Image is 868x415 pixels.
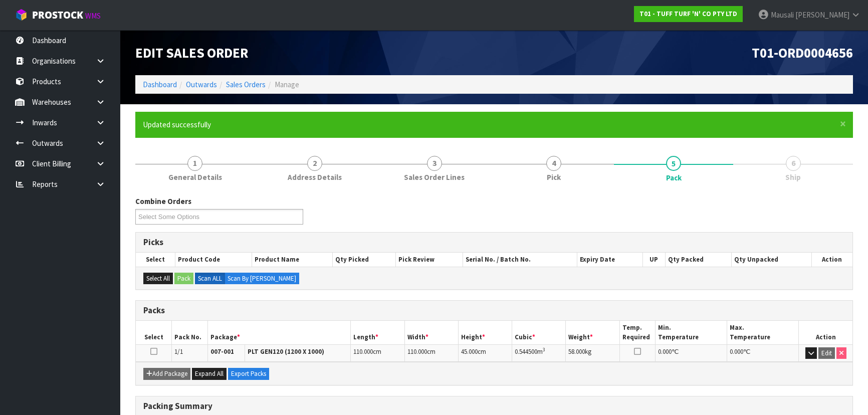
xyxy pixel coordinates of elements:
[656,344,727,362] td: ℃
[427,156,442,171] span: 3
[195,369,224,378] span: Expand All
[543,346,545,353] sup: 3
[799,321,852,344] th: Action
[275,80,299,89] span: Manage
[404,344,458,362] td: cm
[307,156,322,171] span: 2
[786,156,801,171] span: 6
[566,344,619,362] td: kg
[136,321,172,344] th: Select
[85,11,101,21] small: WMS
[172,321,208,344] th: Pack No.
[568,347,585,356] span: 58.000
[512,321,566,344] th: Cubic
[404,321,458,344] th: Width
[333,253,396,267] th: Qty Picked
[135,44,248,61] span: Edit Sales Order
[404,172,465,182] span: Sales Order Lines
[665,253,731,267] th: Qty Packed
[225,273,299,285] label: Scan By [PERSON_NAME]
[461,347,478,356] span: 45.000
[458,321,512,344] th: Height
[15,9,28,21] img: cube-alt.png
[566,321,619,344] th: Weight
[785,172,801,182] span: Ship
[732,253,812,267] th: Qty Unpacked
[143,401,845,411] h3: Packing Summary
[143,306,845,315] h3: Packs
[619,321,656,344] th: Temp. Required
[174,347,183,356] span: 1/1
[168,172,222,182] span: General Details
[634,6,743,22] a: T01 - TUFF TURF 'N' CO PTY LTD
[458,344,512,362] td: cm
[727,344,799,362] td: ℃
[187,156,202,171] span: 1
[818,347,835,359] button: Edit
[143,368,190,380] button: Add Package
[727,321,799,344] th: Max. Temperature
[288,172,342,182] span: Address Details
[186,80,217,89] a: Outwards
[135,196,191,206] label: Combine Orders
[228,368,269,380] button: Export Packs
[577,253,642,267] th: Expiry Date
[195,273,225,285] label: Scan ALL
[512,344,566,362] td: m
[730,347,743,356] span: 0.000
[795,10,849,20] span: [PERSON_NAME]
[642,253,665,267] th: UP
[515,347,537,356] span: 0.544500
[546,156,561,171] span: 4
[32,9,83,22] span: ProStock
[248,347,324,356] strong: PLT GEN120 (1200 X 1000)
[463,253,577,267] th: Serial No. / Batch No.
[136,253,175,267] th: Select
[666,172,682,183] span: Pack
[656,321,727,344] th: Min. Temperature
[771,10,794,20] span: Mausali
[351,344,404,362] td: cm
[175,253,252,267] th: Product Code
[658,347,672,356] span: 0.000
[210,347,234,356] strong: 007-001
[143,80,177,89] a: Dashboard
[547,172,561,182] span: Pick
[639,10,737,18] strong: T01 - TUFF TURF 'N' CO PTY LTD
[666,156,681,171] span: 5
[353,347,373,356] span: 110.000
[174,273,193,285] button: Pack
[396,253,463,267] th: Pick Review
[192,368,227,380] button: Expand All
[252,253,333,267] th: Product Name
[407,347,427,356] span: 110.000
[752,44,853,61] span: T01-ORD0004656
[840,117,846,131] span: ×
[143,120,211,129] span: Updated successfully
[143,273,173,285] button: Select All
[207,321,351,344] th: Package
[811,253,852,267] th: Action
[351,321,404,344] th: Length
[226,80,266,89] a: Sales Orders
[143,238,845,247] h3: Picks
